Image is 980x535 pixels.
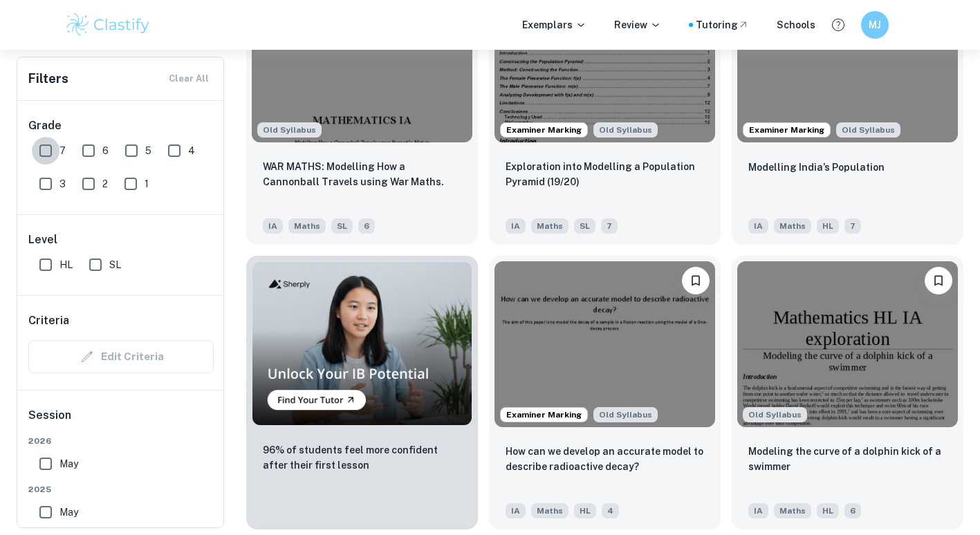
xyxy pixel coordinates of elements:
[593,122,658,138] div: Although this IA is written for the old math syllabus (last exam in November 2020), the current I...
[861,11,889,39] button: MJ
[737,261,958,426] img: Maths IA example thumbnail: Modeling the curve of a dolphin kick of
[506,218,526,234] span: IA
[288,218,326,234] span: Maths
[59,143,66,158] span: 7
[263,442,461,473] p: 96% of students feel more confident after their first lesson
[593,407,658,422] div: Although this IA is written for the old math syllabus (last exam in November 2020), the current I...
[28,407,214,435] h6: Session
[844,503,861,518] span: 6
[574,503,596,518] span: HL
[59,505,78,520] span: May
[522,17,586,32] p: Exemplars
[501,124,587,136] span: Examiner Marking
[28,340,214,373] div: Criteria filters are unavailable when searching by topic
[574,218,595,234] span: SL
[817,503,839,518] span: HL
[748,444,947,474] p: Modeling the curve of a dolphin kick of a swimmer
[64,11,152,39] img: Clastify logo
[531,218,568,234] span: Maths
[145,143,151,158] span: 5
[102,143,109,158] span: 6
[506,444,704,474] p: How can we develop an accurate model to describe radioactive decay?
[252,261,472,425] img: Thumbnail
[867,17,882,32] h6: MJ
[844,218,861,234] span: 7
[743,124,830,136] span: Examiner Marking
[774,218,811,234] span: Maths
[59,456,78,471] span: May
[696,17,749,32] a: Tutoring
[489,256,721,529] a: Examiner MarkingAlthough this IA is written for the old math syllabus (last exam in November 2020...
[59,257,73,272] span: HL
[748,218,768,234] span: IA
[494,261,715,426] img: Maths IA example thumbnail: How can we develop an accurate model to
[682,267,710,294] button: Bookmark
[602,503,619,518] span: 4
[826,13,850,37] button: Help and Feedback
[331,218,353,234] span: SL
[743,407,807,422] span: Old Syllabus
[506,159,704,189] p: Exploration into Modelling a Population Pyramid (19/20)
[774,503,811,518] span: Maths
[28,483,214,496] span: 2025
[28,435,214,447] span: 2026
[593,122,658,138] span: Old Syllabus
[257,122,322,138] div: Although this IA is written for the old math syllabus (last exam in November 2020), the current I...
[358,218,375,234] span: 6
[501,409,587,421] span: Examiner Marking
[28,312,69,329] h6: Criteria
[28,232,214,248] h6: Level
[601,218,618,234] span: 7
[257,122,322,138] span: Old Syllabus
[836,122,900,138] span: Old Syllabus
[817,218,839,234] span: HL
[593,407,658,422] span: Old Syllabus
[28,69,68,88] h6: Filters
[28,118,214,134] h6: Grade
[748,503,768,518] span: IA
[732,256,963,529] a: Although this IA is written for the old math syllabus (last exam in November 2020), the current I...
[263,159,461,189] p: WAR MATHS: Modelling How a Cannonball Travels using War Maths.
[246,256,478,529] a: Thumbnail96% of students feel more confident after their first lesson
[59,176,66,191] span: 3
[102,176,108,191] span: 2
[531,503,568,518] span: Maths
[145,176,149,191] span: 1
[748,160,885,175] p: Modelling India’s Population
[743,407,807,422] div: Although this IA is written for the old math syllabus (last exam in November 2020), the current I...
[614,17,661,32] p: Review
[188,143,195,158] span: 4
[263,218,283,234] span: IA
[506,503,526,518] span: IA
[836,122,900,138] div: Although this IA is written for the old math syllabus (last exam in November 2020), the current I...
[925,267,952,294] button: Bookmark
[109,257,121,272] span: SL
[777,17,815,32] a: Schools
